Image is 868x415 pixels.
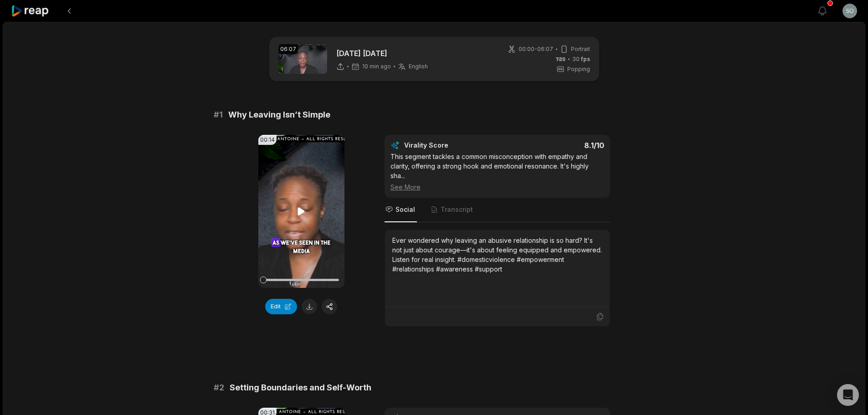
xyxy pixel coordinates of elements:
[441,205,473,214] span: Transcript
[336,48,428,59] p: [DATE] [DATE]
[228,108,330,121] span: Why Leaving Isn’t Simple
[571,45,590,53] span: Portrait
[258,135,344,288] video: Your browser does not support mp4 format.
[278,44,298,54] div: 06:07
[385,198,610,222] nav: Tabs
[404,141,502,150] div: Virality Score
[390,152,604,192] div: This segment tackles a common misconception with empathy and clarity, offering a strong hook and ...
[390,182,604,192] div: See More
[519,45,553,53] span: 00:00 - 06:07
[506,141,604,150] div: 8.1 /10
[230,381,371,394] span: Setting Boundaries and Self-Worth
[567,65,590,73] span: Popping
[409,63,428,70] span: English
[392,236,602,274] div: Ever wondered why leaving an abusive relationship is so hard? It's not just about courage—it's ab...
[214,381,224,394] span: # 2
[265,299,297,314] button: Edit
[214,108,223,121] span: # 1
[581,56,590,62] span: fps
[362,63,391,70] span: 10 min ago
[837,384,859,406] div: Open Intercom Messenger
[572,55,590,63] span: 30
[395,205,415,214] span: Social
